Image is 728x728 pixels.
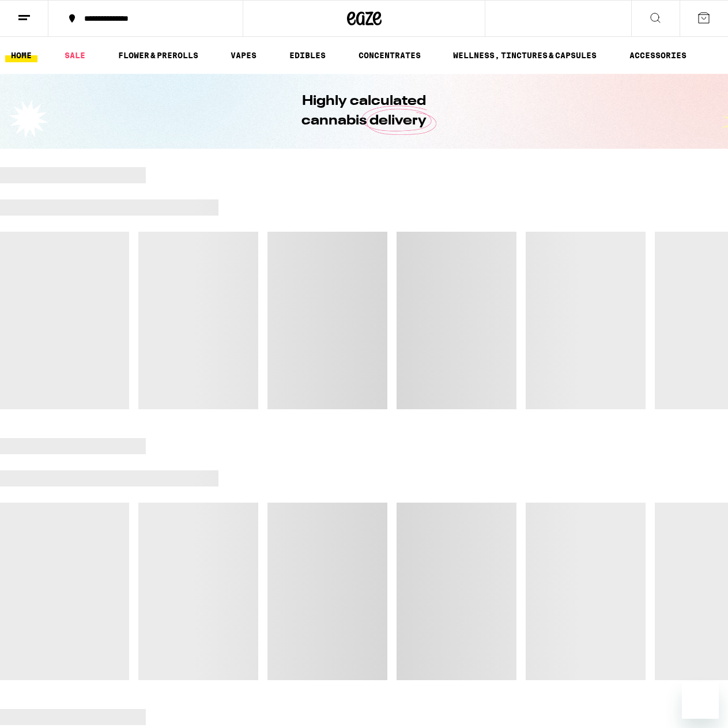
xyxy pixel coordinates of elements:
a: FLOWER & PREROLLS [112,48,204,62]
a: EDIBLES [284,48,331,62]
a: VAPES [225,48,262,62]
a: HOME [5,48,37,62]
a: ACCESSORIES [624,48,692,62]
iframe: Button to launch messaging window [682,682,719,719]
h1: Highly calculated cannabis delivery [269,92,459,131]
a: CONCENTRATES [353,48,427,62]
a: SALE [59,48,91,62]
a: WELLNESS, TINCTURES & CAPSULES [447,48,602,62]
